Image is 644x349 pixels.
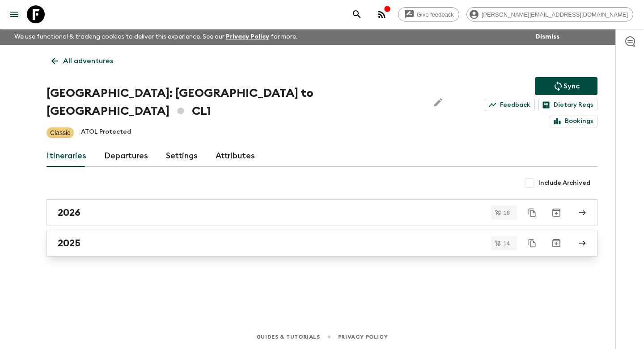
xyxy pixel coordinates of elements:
[58,207,80,218] h2: 2026
[50,128,70,137] p: Classic
[63,56,113,66] p: All adventures
[338,332,388,342] a: Privacy Policy
[47,84,422,120] h1: [GEOGRAPHIC_DATA]: [GEOGRAPHIC_DATA] to [GEOGRAPHIC_DATA] CL1
[524,235,540,251] button: Duplicate
[58,237,80,249] h2: 2025
[485,99,535,111] a: Feedback
[547,204,565,222] button: Archive
[47,52,118,70] a: All adventures
[429,84,447,120] button: Edit Adventure Title
[11,29,301,45] p: We use functional & tracking cookies to deliver this experience. See our for more.
[538,99,597,111] a: Dietary Reqs
[226,34,269,40] a: Privacy Policy
[538,179,590,188] span: Include Archived
[398,7,459,22] a: Give feedback
[535,77,597,95] button: Sync adventure departures to the booking engine
[348,5,366,23] button: search adventures
[498,210,515,216] span: 18
[547,234,565,252] button: Archive
[47,199,597,226] a: 2026
[47,145,86,167] a: Itineraries
[466,7,633,22] div: [PERSON_NAME][EMAIL_ADDRESS][DOMAIN_NAME]
[412,11,459,18] span: Give feedback
[550,115,597,127] a: Bookings
[533,31,562,43] button: Dismiss
[5,5,23,23] button: menu
[477,11,633,18] span: [PERSON_NAME][EMAIL_ADDRESS][DOMAIN_NAME]
[166,145,198,167] a: Settings
[81,127,131,138] p: ATOL Protected
[256,332,320,342] a: Guides & Tutorials
[216,145,255,167] a: Attributes
[524,205,540,221] button: Duplicate
[498,240,515,246] span: 14
[104,145,148,167] a: Departures
[563,81,580,92] p: Sync
[47,230,597,257] a: 2025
